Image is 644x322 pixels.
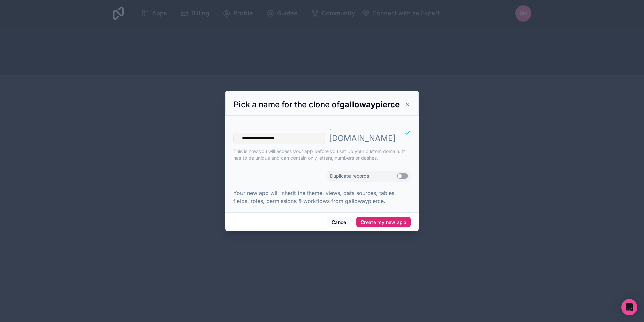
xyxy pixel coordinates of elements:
p: . [DOMAIN_NAME] [329,122,396,144]
strong: gallowaypierce [340,99,400,109]
div: Open Intercom Messenger [621,299,637,315]
button: Create my new app [356,217,411,228]
label: Duplicate records [330,173,369,179]
button: Cancel [327,217,352,228]
span: Pick a name for the clone of [234,99,400,109]
p: Your new app will inherit the theme, views, data sources, tables, fields, roles, permissions & wo... [233,189,411,205]
p: This is how you will access your app before you set up your custom domain. It has to be unique an... [233,148,411,161]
